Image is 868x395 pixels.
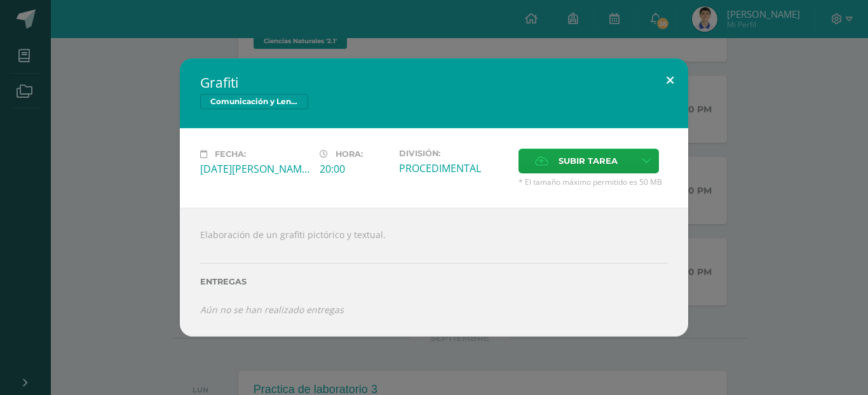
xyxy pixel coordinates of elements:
h2: Grafiti [200,74,668,91]
span: * El tamaño máximo permitido es 50 MB [519,177,668,187]
span: Fecha: [215,149,246,159]
span: Comunicación y Lenguaje Idioma Español [200,94,308,109]
div: [DATE][PERSON_NAME] [200,162,309,176]
span: Hora: [336,149,363,159]
button: Close (Esc) [652,58,688,102]
label: División: [399,149,508,158]
div: PROCEDIMENTAL [399,161,508,175]
span: Subir tarea [559,149,618,173]
label: Entregas [200,277,668,286]
i: Aún no se han realizado entregas [200,304,344,316]
div: 20:00 [320,162,389,176]
div: Elaboración de un grafiti pictórico y textual. [180,208,688,336]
